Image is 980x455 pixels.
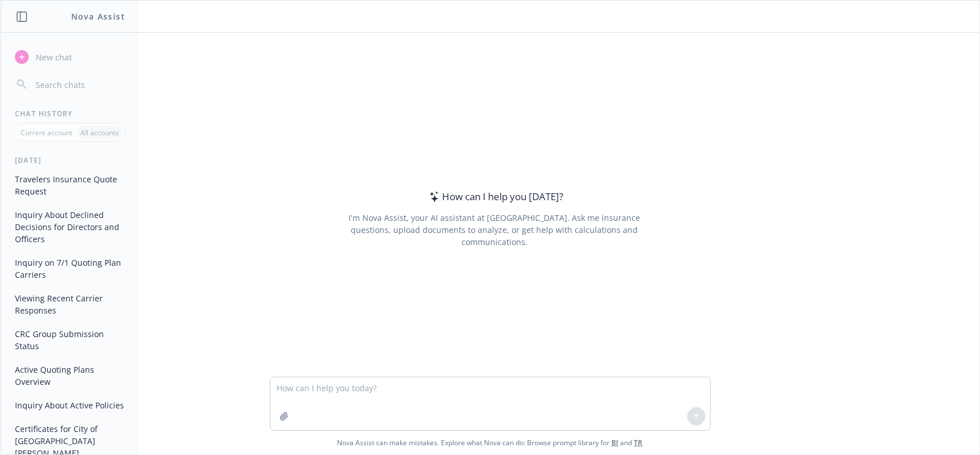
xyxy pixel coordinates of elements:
a: TR [634,438,643,448]
div: I'm Nova Assist, your AI assistant at [GEOGRAPHIC_DATA]. Ask me insurance questions, upload docum... [333,212,656,248]
a: BI [612,438,619,448]
button: Viewing Recent Carrier Responses [10,289,129,320]
button: CRC Group Submission Status [10,324,129,355]
span: New chat [33,51,72,63]
input: Search chats [33,77,125,93]
button: New chat [10,47,129,67]
div: How can I help you [DATE]? [426,189,563,204]
button: Active Quoting Plans Overview [10,360,129,391]
p: Current account [21,128,72,137]
button: Inquiry About Declined Decisions for Directors and Officers [10,205,129,248]
h1: Nova Assist [71,10,125,22]
div: Chat History [1,109,138,118]
button: Inquiry About Active Policies [10,396,129,415]
button: Travelers Insurance Quote Request [10,170,129,201]
button: Inquiry on 7/1 Quoting Plan Carriers [10,253,129,284]
div: [DATE] [1,155,138,165]
span: Nova Assist can make mistakes. Explore what Nova can do: Browse prompt library for and [338,431,643,454]
p: All accounts [80,128,119,137]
